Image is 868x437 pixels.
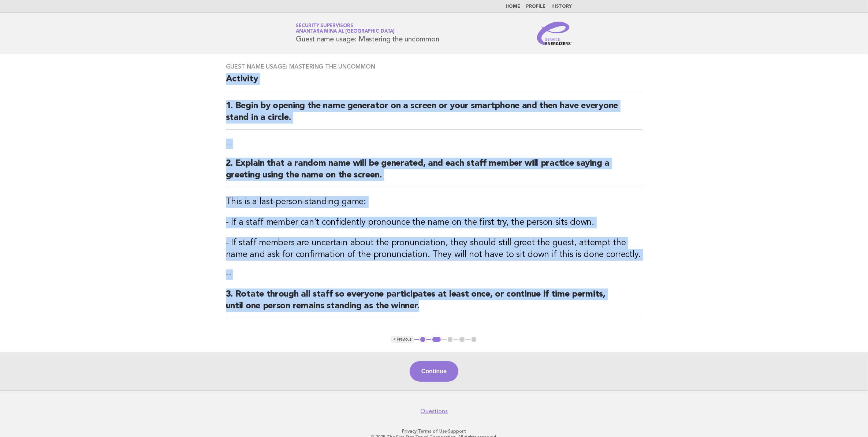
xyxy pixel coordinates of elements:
[210,428,658,434] p: · ·
[226,158,642,187] h2: 2. Explain that a random name will be generated, and each staff member will practice saying a gre...
[226,100,642,130] h2: 1. Begin by opening the name generator on a screen or your smartphone and then have everyone stan...
[226,63,642,70] h3: Guest name usage: Mastering the uncommon
[506,4,521,9] a: Home
[537,22,572,45] img: Service Energizers
[226,269,642,280] p: --
[226,217,642,228] h3: - If a staff member can't confidently pronounce the name on the first try, the person sits down.
[226,139,642,149] p: --
[391,336,414,343] button: < Previous
[431,336,442,343] button: 2
[296,29,395,34] span: Anantara Mina al [GEOGRAPHIC_DATA]
[410,361,458,382] button: Continue
[296,23,395,34] a: Security SupervisorsAnantara Mina al [GEOGRAPHIC_DATA]
[226,73,642,91] h2: Activity
[420,408,448,415] a: Questions
[419,336,426,343] button: 1
[552,4,572,9] a: History
[448,429,466,434] a: Support
[226,196,642,208] h3: This is a last-person-standing game:
[402,429,417,434] a: Privacy
[226,237,642,261] h3: - If staff members are uncertain about the pronunciation, they should still greet the guest, atte...
[296,24,439,43] h1: Guest name usage: Mastering the uncommon
[418,429,447,434] a: Terms of Use
[526,4,546,9] a: Profile
[226,289,642,318] h2: 3. Rotate through all staff so everyone participates at least once, or continue if time permits, ...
